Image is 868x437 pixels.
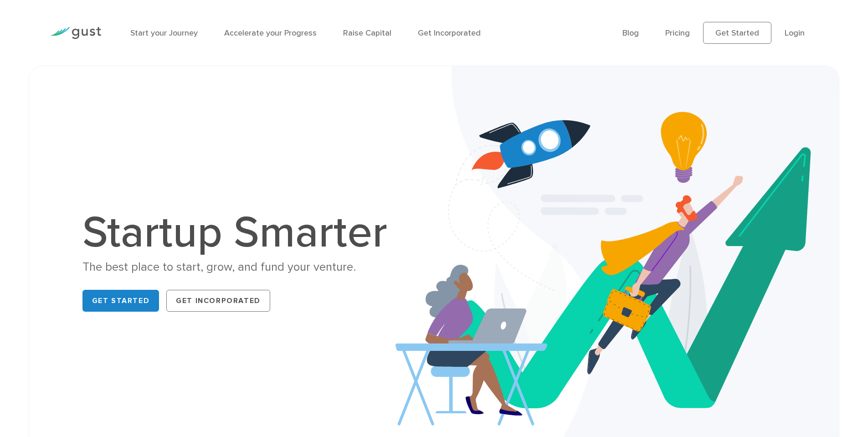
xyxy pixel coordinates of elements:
div: The best place to start, grow, and fund your venture. [82,259,397,275]
img: Gust Logo [50,27,101,39]
a: Start your Journey [130,28,198,38]
a: Blog [622,28,639,38]
a: Login [785,28,805,38]
a: Get Incorporated [166,290,270,312]
a: Get Started [82,290,159,312]
a: Get Started [703,22,771,44]
a: Raise Capital [343,28,391,38]
a: Accelerate your Progress [224,28,317,38]
h1: Startup Smarter [82,211,397,255]
a: Pricing [665,28,690,38]
a: Get Incorporated [418,28,481,38]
